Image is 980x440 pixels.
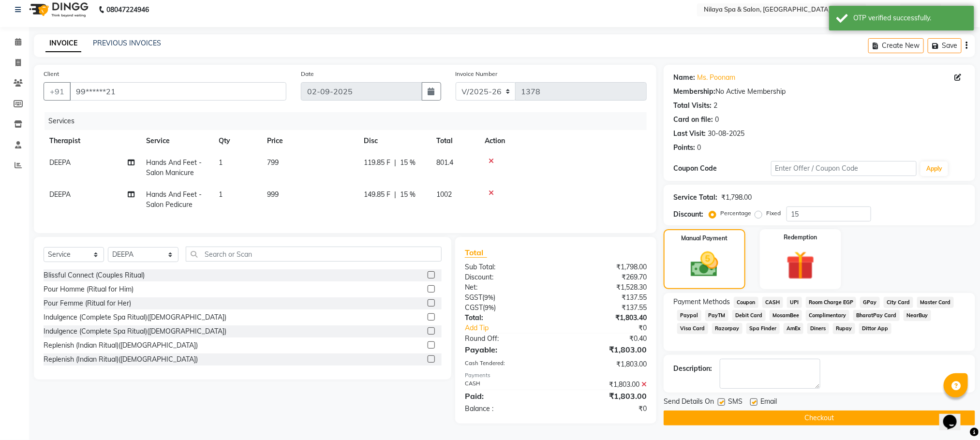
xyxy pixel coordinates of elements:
div: 0 [697,143,701,153]
a: Ms. Poonam [697,73,735,83]
span: Master Card [917,297,954,308]
label: Client [44,70,59,78]
span: Rupay [833,323,855,334]
span: NearBuy [904,310,931,321]
span: 149.85 F [364,190,390,200]
span: 1 [219,158,223,167]
div: ₹137.55 [556,303,654,313]
div: ₹1,528.30 [556,282,654,293]
div: Replenish (Indian Ritual)([DEMOGRAPHIC_DATA]) [44,340,198,351]
div: Total Visits: [673,101,712,111]
iframe: chat widget [939,401,970,430]
span: Razorpay [712,323,742,334]
label: Date [301,70,314,78]
img: _gift.svg [777,248,824,283]
div: ₹137.55 [556,293,654,303]
span: 999 [267,190,279,199]
button: Apply [921,161,948,176]
span: 1002 [436,190,452,199]
span: City Card [884,297,913,308]
div: CASH [458,380,556,390]
span: 799 [267,158,279,167]
div: Coupon Code [673,163,771,174]
div: No Active Membership [673,87,965,97]
div: OTP verified successfully. [853,13,967,23]
span: Hands And Feet - Salon Manicure [146,158,202,177]
span: DEEPA [49,158,71,167]
button: Create New [868,38,924,53]
span: BharatPay Card [853,310,900,321]
div: ₹1,798.00 [556,262,654,272]
span: GPay [860,297,880,308]
span: 119.85 F [364,158,390,168]
div: Balance : [458,404,556,414]
div: 0 [715,115,719,125]
span: 15 % [400,158,416,168]
button: Save [928,38,962,53]
label: Percentage [720,209,751,218]
input: Search or Scan [186,247,442,262]
div: ₹269.70 [556,272,654,282]
span: Coupon [734,297,758,308]
span: Diners [807,323,829,334]
div: Round Off: [458,334,556,344]
div: 2 [713,101,717,111]
div: ₹1,798.00 [721,192,752,203]
input: Search by Name/Mobile/Email/Code [70,82,286,101]
div: Indulgence (Complete Spa Ritual)([DEMOGRAPHIC_DATA]) [44,312,226,323]
img: _cash.svg [682,249,727,280]
span: Paypal [677,310,701,321]
div: Paid: [458,390,556,402]
div: Points: [673,143,695,153]
button: +91 [44,82,71,101]
a: PREVIOUS INVOICES [93,39,161,47]
div: ( ) [458,303,556,313]
div: ₹1,803.00 [556,344,654,355]
div: Last Visit: [673,129,706,139]
th: Action [479,130,647,152]
div: ( ) [458,293,556,303]
div: ₹0 [556,404,654,414]
span: Debit Card [732,310,766,321]
div: Service Total: [673,192,717,203]
span: Send Details On [664,396,714,409]
div: ₹1,803.00 [556,380,654,390]
label: Manual Payment [682,234,728,243]
div: Pour Homme (Ritual for Him) [44,284,134,294]
div: Card on file: [673,115,713,125]
span: UPI [787,297,802,308]
div: ₹1,803.00 [556,390,654,402]
div: Sub Total: [458,262,556,272]
div: ₹1,803.00 [556,359,654,369]
a: Add Tip [458,323,572,333]
label: Fixed [766,209,781,218]
span: PayTM [705,310,728,321]
a: INVOICE [45,35,81,52]
div: Net: [458,282,556,293]
div: Payable: [458,344,556,355]
span: Spa Finder [746,323,780,334]
div: Discount: [673,209,703,220]
span: SMS [728,396,742,409]
span: 1 [219,190,223,199]
button: Checkout [664,411,975,425]
th: Disc [358,130,431,152]
span: Visa Card [677,323,708,334]
div: Total: [458,313,556,323]
div: ₹1,803.40 [556,313,654,323]
div: ₹0 [572,323,654,333]
span: CASH [762,297,783,308]
div: Replenish (Indian Ritual)([DEMOGRAPHIC_DATA]) [44,354,198,365]
span: DEEPA [49,190,71,199]
span: Total [465,248,487,258]
input: Enter Offer / Coupon Code [771,161,917,176]
span: 9% [484,293,493,301]
span: 801.4 [436,158,453,167]
div: Blissful Connect (Couples Ritual) [44,270,145,280]
th: Therapist [44,130,140,152]
th: Service [140,130,213,152]
span: CGST [465,303,483,312]
label: Invoice Number [456,70,498,78]
div: ₹0.40 [556,334,654,344]
div: Membership: [673,87,715,97]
